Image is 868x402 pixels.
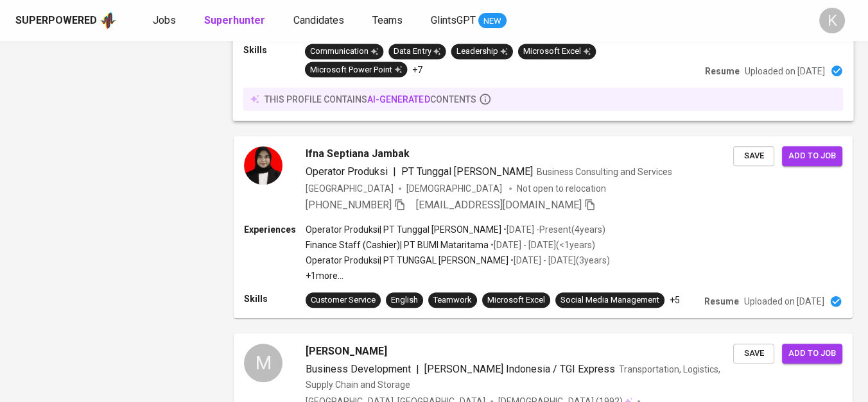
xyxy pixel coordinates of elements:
span: Save [740,149,768,163]
b: Superhunter [204,14,265,26]
div: Customer Service [311,294,376,306]
span: NEW [478,15,507,28]
div: Microsoft Excel [487,294,545,306]
button: Save [733,344,774,364]
span: Business Consulting and Services [537,167,672,177]
button: Add to job [782,146,842,166]
span: Business Development [306,363,411,375]
p: Uploaded on [DATE] [745,64,825,77]
span: Save [740,346,768,361]
span: [PERSON_NAME] [306,344,387,359]
div: [GEOGRAPHIC_DATA] [306,182,394,195]
p: Operator Produksi | PT TUNGGAL [PERSON_NAME] [306,254,508,267]
div: Leadership [456,46,508,58]
div: Communication [310,46,378,58]
span: Transportation, Logistics, Supply Chain and Storage [306,364,720,390]
p: Skills [243,44,305,56]
p: • [DATE] - [DATE] ( <1 years ) [489,239,595,251]
img: c3e4d6af9a06f85235ef0e9ec669b197.jpg [244,146,282,185]
p: +5 [670,294,680,306]
span: | [393,164,396,180]
a: Candidates [293,13,347,29]
div: Microsoft Excel [523,46,591,58]
div: English [391,294,418,306]
span: [EMAIL_ADDRESS][DOMAIN_NAME] [416,199,582,211]
span: Operator Produksi [306,165,388,178]
span: Add to job [788,149,836,163]
a: GlintsGPT NEW [431,13,507,29]
span: [DEMOGRAPHIC_DATA] [406,182,504,195]
p: Resume [705,64,740,77]
div: M [244,344,282,382]
a: Superpoweredapp logo [15,11,117,30]
p: +7 [412,63,422,76]
button: Add to job [782,344,842,364]
span: [PERSON_NAME] Indonesia / TGI Express [424,363,615,375]
div: K [819,8,845,33]
p: Experiences [244,223,306,236]
p: Finance Staff (Cashier) | PT BUMI Mataritama [306,239,489,251]
img: app logo [100,11,117,30]
span: PT Tunggal [PERSON_NAME] [401,165,533,178]
span: Ifna Septiana Jambak [306,146,410,162]
a: Jobs [153,13,178,29]
p: • [DATE] - Present ( 4 years ) [501,223,605,236]
p: Not open to relocation [517,182,606,195]
p: +1 more ... [306,269,610,282]
a: Ifna Septiana JambakOperator Produksi|PT Tunggal [PERSON_NAME]Business Consulting and Services[GE... [234,136,853,318]
div: Teamwork [433,294,472,306]
p: Operator Produksi | PT Tunggal [PERSON_NAME] [306,223,501,236]
p: this profile contains contents [265,92,476,105]
span: Add to job [788,346,836,361]
p: Uploaded on [DATE] [744,295,824,308]
div: Social Media Management [560,294,659,306]
span: [PHONE_NUMBER] [306,199,392,211]
p: Resume [704,295,739,308]
span: Candidates [293,14,344,26]
span: Teams [372,14,403,26]
div: Microsoft Power Point [310,63,402,76]
span: GlintsGPT [431,14,476,26]
div: Data Entry [394,46,440,58]
span: AI-generated [367,94,430,104]
p: • [DATE] - [DATE] ( 3 years ) [508,254,610,267]
span: | [416,362,419,377]
p: Skills [244,292,306,305]
span: Jobs [153,14,176,26]
a: Teams [372,13,405,29]
a: Superhunter [204,13,268,29]
div: Superpowered [15,13,97,28]
button: Save [733,146,774,166]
